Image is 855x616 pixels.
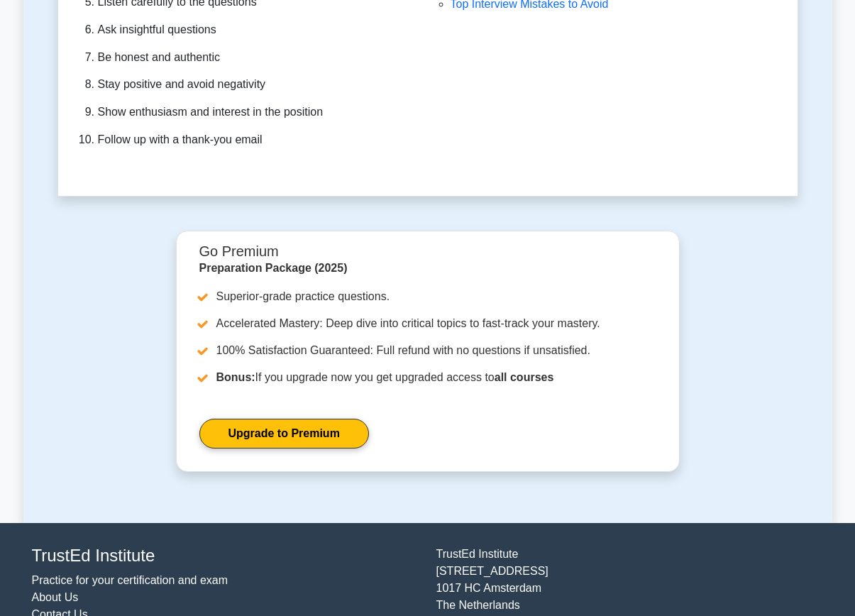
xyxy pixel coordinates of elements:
[32,546,419,566] h4: TrustEd Institute
[32,574,228,586] a: Practice for your certification and exam
[98,130,411,150] li: Follow up with a thank-you email
[199,419,369,449] a: Upgrade to Premium
[98,20,411,40] li: Ask insightful questions
[98,75,411,95] li: Stay positive and avoid negativity
[98,48,411,68] li: Be honest and authentic
[32,591,79,603] a: About Us
[98,102,411,123] li: Show enthusiasm and interest in the position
